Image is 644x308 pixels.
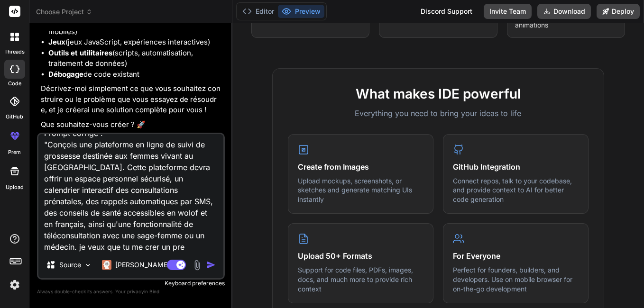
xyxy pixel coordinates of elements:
[41,119,223,130] p: Que souhaitez-vous créer ? 🚀
[288,84,589,104] h2: What makes IDE powerful
[298,176,423,204] p: Upload mockups, screenshots, or sketches and generate matching UIs instantly
[48,37,65,46] strong: Jeux
[59,260,81,270] p: Source
[37,280,225,287] p: Keyboard preferences
[298,250,423,262] h4: Upload 50+ Formats
[84,261,92,269] img: Pick Models
[6,113,23,121] label: GitHub
[453,250,579,262] h4: For Everyone
[278,5,324,18] button: Preview
[537,4,591,19] button: Download
[102,260,111,270] img: Claude 4 Sonnet
[597,4,640,19] button: Deploy
[6,183,24,191] label: Upload
[115,260,186,270] p: [PERSON_NAME] 4 S..
[8,80,21,88] label: code
[206,260,216,270] img: icon
[48,48,223,69] li: (scripts, automatisation, traitement de données)
[484,4,532,19] button: Invite Team
[453,265,579,293] p: Perfect for founders, builders, and developers. Use on mobile browser for on-the-go development
[4,48,25,56] label: threads
[7,277,23,293] img: settings
[48,48,112,57] strong: Outils et utilitaires
[298,265,423,293] p: Support for code files, PDFs, images, docs, and much more to provide rich context
[36,7,92,17] span: Choose Project
[453,176,579,204] p: Connect repos, talk to your codebase, and provide context to AI for better code generation
[298,161,423,172] h4: Create from Images
[8,148,21,156] label: prem
[48,69,223,80] li: de code existant
[288,108,589,119] p: Everything you need to bring your ideas to life
[127,289,144,294] span: privacy
[48,70,83,79] strong: Débogage
[192,260,202,271] img: attachment
[239,5,278,18] button: Editor
[41,83,223,116] p: Décrivez-moi simplement ce que vous souhaitez construire ou le problème que vous essayez de résou...
[48,37,223,48] li: (jeux JavaScript, expériences interactives)
[415,4,478,19] div: Discord Support
[37,287,225,296] p: Always double-check its answers. Your in Bind
[453,161,579,172] h4: GitHub Integration
[38,134,223,252] textarea: Prompt corrigé : "Conçois une plateforme en ligne de suivi de grossesse destinée aux femmes vivan...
